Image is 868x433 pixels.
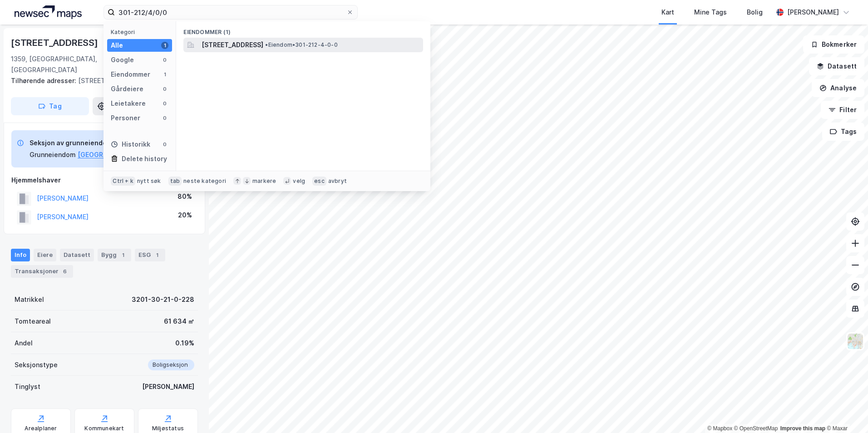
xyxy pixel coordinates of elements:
a: Mapbox [707,425,732,432]
div: 1 [153,251,162,260]
div: 0.19% [175,338,194,349]
button: Tag [11,97,89,115]
div: 20% [178,210,192,221]
div: 61 634 ㎡ [164,316,194,327]
div: 1359, [GEOGRAPHIC_DATA], [GEOGRAPHIC_DATA] [11,54,120,75]
div: 1 [161,71,168,78]
div: 1 [161,42,168,49]
img: Z [847,333,864,350]
div: Kommunekart [84,425,124,432]
a: OpenStreetMap [734,425,778,432]
div: [PERSON_NAME] [142,381,194,392]
div: Google [111,54,134,65]
div: esc [312,177,326,186]
div: ESG [135,249,165,261]
div: Seksjon av grunneiendom [30,138,167,148]
div: [STREET_ADDRESS] [11,35,100,50]
div: [STREET_ADDRESS] [11,75,191,86]
div: 0 [161,56,168,64]
div: neste kategori [183,177,226,185]
div: Alle [111,40,123,51]
div: Tinglyst [15,381,40,392]
div: markere [252,177,276,185]
span: • [265,41,268,48]
div: 0 [161,85,168,93]
div: Eiere [34,249,56,261]
button: [GEOGRAPHIC_DATA], 30/21 [78,149,167,160]
div: Miljøstatus [152,425,184,432]
div: Gårdeiere [111,84,143,94]
div: Grunneiendom [30,149,76,160]
div: velg [293,177,305,185]
a: Improve this map [780,425,825,432]
div: nytt søk [137,177,161,185]
button: Analyse [812,79,864,97]
div: Ctrl + k [111,177,135,186]
div: Andel [15,338,33,349]
button: Bokmerker [803,35,864,54]
div: 6 [60,267,69,276]
div: Arealplaner [25,425,57,432]
div: tab [168,177,182,186]
div: Transaksjoner [11,265,73,278]
div: Mine Tags [694,7,727,18]
div: Matrikkel [15,294,44,305]
div: Seksjonstype [15,359,58,370]
div: 1 [118,251,128,260]
button: Tags [822,123,864,141]
div: Kart [661,7,674,18]
div: Datasett [60,249,94,261]
div: Bolig [747,7,763,18]
div: Eiendommer [111,69,150,80]
span: Eiendom • 301-212-4-0-0 [265,41,337,49]
div: Personer [111,113,140,123]
div: Historikk [111,139,150,150]
div: 0 [161,114,168,122]
img: logo.a4113a55bc3d86da70a041830d287a7e.svg [15,5,82,19]
div: Bygg [98,249,131,261]
button: Filter [821,101,864,119]
div: avbryt [328,177,347,185]
div: Tomteareal [15,316,51,327]
div: Hjemmelshaver [11,175,197,186]
button: Datasett [809,57,864,75]
input: Søk på adresse, matrikkel, gårdeiere, leietakere eller personer [115,5,346,19]
div: Eiendommer (1) [176,21,430,38]
div: [PERSON_NAME] [787,7,839,18]
div: Delete history [122,153,167,164]
span: [STREET_ADDRESS] [202,39,263,50]
div: 0 [161,141,168,148]
iframe: Chat Widget [823,389,868,433]
div: 3201-30-21-0-228 [132,294,194,305]
span: Tilhørende adresser: [11,77,78,84]
div: Kategori [111,29,172,35]
div: Leietakere [111,98,146,109]
div: Info [11,249,30,261]
div: 0 [161,100,168,107]
div: 80% [178,191,192,202]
